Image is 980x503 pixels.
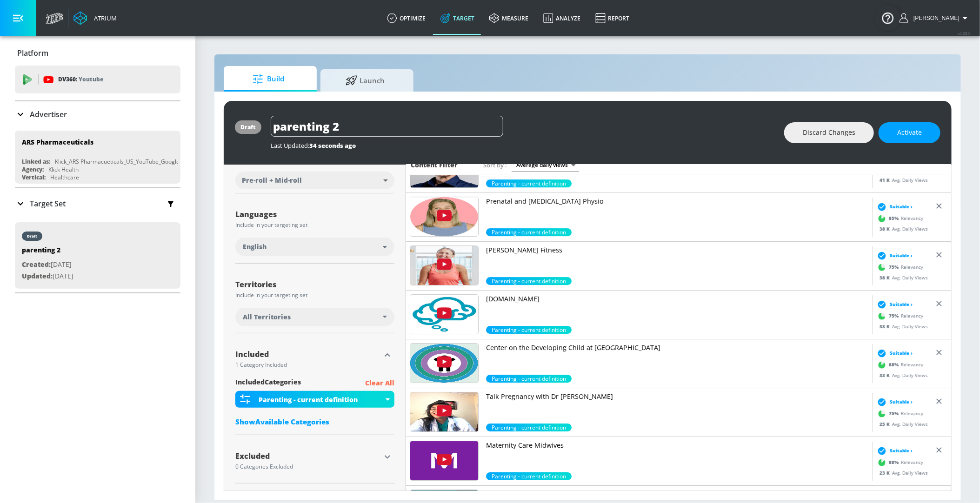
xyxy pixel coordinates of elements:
[900,13,971,24] button: [PERSON_NAME]
[889,410,901,417] span: 75 %
[486,392,869,401] p: Talk Pregnancy with Dr [PERSON_NAME]
[875,323,928,330] div: Avg. Daily Views
[22,271,73,282] p: [DATE]
[784,122,874,143] button: Discard Changes
[235,452,380,460] div: Excluded
[15,101,180,127] div: Advertiser
[235,351,380,358] div: Included
[803,127,855,139] span: Discard Changes
[22,260,51,269] span: Created:
[889,361,901,368] span: 88 %
[910,15,960,21] span: login as: veronica.hernandez@zefr.com
[879,122,940,143] button: Activate
[889,264,901,271] span: 75 %
[15,188,180,219] div: Target Set
[235,464,380,470] div: 0 Categories Excluded
[486,294,869,326] a: [DOMAIN_NAME]
[880,470,892,476] span: 23 K
[880,323,892,330] span: 33 K
[875,421,928,428] div: Avg. Daily Views
[486,326,572,334] span: Parenting - current definition
[410,392,478,431] img: UUWoaoA-xRnwtJKT8EHKQPew
[486,294,869,304] p: [DOMAIN_NAME]
[15,66,180,93] div: DV360: Youtube
[486,490,869,499] p: Family Tech
[486,245,869,277] a: [PERSON_NAME] Fitness
[235,281,394,288] div: Territories
[875,309,923,323] div: Relevancy
[880,274,892,281] span: 38 K
[482,1,536,35] a: measure
[890,447,913,454] span: Suitable ›
[235,211,394,218] div: Languages
[365,377,394,389] p: Clear All
[486,277,572,285] span: Parenting - current definition
[48,165,79,173] div: Klick Health
[890,398,913,405] span: Suitable ›
[486,228,572,236] div: 85.0%
[880,225,892,232] span: 38 K
[235,238,394,256] div: English
[486,392,869,424] a: Talk Pregnancy with Dr [PERSON_NAME]
[410,197,478,236] img: UUsDADbPhlTR3mlcXfrlTBMg
[875,349,913,358] div: Suitable ›
[22,271,53,280] span: Updated:
[875,177,928,184] div: Avg. Daily Views
[235,391,394,408] div: Parenting - current definition
[22,165,44,173] div: Agency:
[875,251,913,260] div: Suitable ›
[50,173,79,181] div: Healthcare
[243,242,267,251] span: English
[486,441,869,472] a: Maternity Care Midwives
[486,343,869,375] a: Center on the Developing Child at [GEOGRAPHIC_DATA]
[486,179,572,187] span: Parenting - current definition
[890,252,913,259] span: Suitable ›
[410,246,478,285] img: UUfXgappRDDzZavYGYSQuWMA
[15,222,180,289] div: draftparenting 2Created:[DATE]Updated:[DATE]
[889,312,901,319] span: 75 %
[875,456,923,470] div: Relevancy
[875,163,923,177] div: Relevancy
[486,375,572,383] span: Parenting - current definition
[890,350,913,357] span: Suitable ›
[875,470,928,477] div: Avg. Daily Views
[889,215,901,222] span: 85 %
[486,179,572,187] div: 95.0%
[90,14,117,22] div: Atrium
[889,459,901,466] span: 88 %
[875,274,928,281] div: Avg. Daily Views
[433,1,482,35] a: Target
[240,123,256,131] div: draft
[411,160,458,169] h6: Content Filter
[22,158,50,165] div: Linked as:
[875,407,923,421] div: Relevancy
[486,375,572,383] div: 88.0%
[410,344,478,383] img: UUhBjCaJyswxsEqz26TZrWRw
[235,417,394,426] div: ShowAvailable Categories
[875,300,913,309] div: Suitable ›
[233,68,304,90] span: Build
[242,176,302,185] span: Pre-roll + Mid-roll
[410,441,478,480] img: UUQxlSOrlkzk8-qbErtA7sig
[58,74,103,85] p: DV360:
[875,260,923,274] div: Relevancy
[73,11,117,25] a: Atrium
[22,245,73,259] div: parenting 2
[486,228,572,236] span: Parenting - current definition
[271,141,775,150] div: Last Updated:
[235,292,394,298] div: Include in your targeting set
[512,159,579,171] div: Average daily views
[259,395,383,404] div: Parenting - current definition
[875,202,913,212] div: Suitable ›
[875,397,913,407] div: Suitable ›
[486,472,572,480] span: Parenting - current definition
[875,358,923,372] div: Relevancy
[17,48,48,58] p: Platform
[380,1,433,35] a: optimize
[958,31,971,36] span: v 4.28.0
[486,343,869,352] p: Center on the Developing Child at [GEOGRAPHIC_DATA]
[235,377,301,389] span: included Categories
[486,197,869,206] p: Prenatal and [MEDICAL_DATA] Physio
[309,141,356,150] span: 34 seconds ago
